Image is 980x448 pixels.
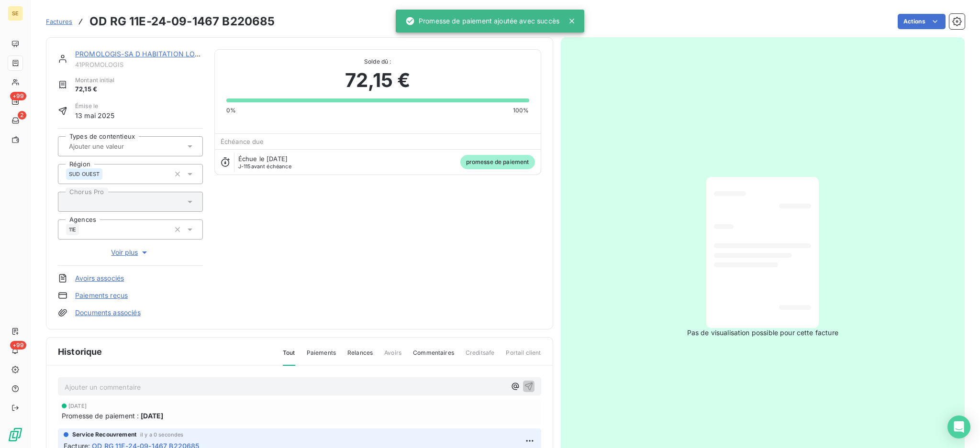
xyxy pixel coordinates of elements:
span: +99 [10,92,26,100]
span: 72,15 € [75,85,114,94]
span: Émise le [75,102,115,110]
span: 72,15 € [345,66,410,95]
div: Promesse de paiement ajoutée avec succès [405,12,559,30]
span: Creditsafe [466,349,495,365]
span: Commentaires [413,349,454,365]
a: Paiements reçus [75,291,128,300]
input: Ajouter une valeur [68,142,164,151]
span: J-115 [238,163,251,170]
span: 0% [226,106,236,115]
span: Relances [347,349,373,365]
span: Paiements [307,349,336,365]
span: SUD OUEST [69,171,100,177]
span: 2 [18,111,26,120]
span: 11E [69,227,76,232]
span: avant échéance [238,164,291,169]
a: Documents associés [75,308,141,317]
a: PROMOLOGIS-SA D HABITATION LOYER [75,50,208,58]
span: Factures [46,18,72,25]
a: Factures [46,17,72,26]
span: +99 [10,341,26,350]
span: Voir plus [111,248,149,257]
span: 100% [513,106,529,115]
span: Avoirs [384,349,401,365]
span: Échéance due [221,138,264,145]
span: Portail client [506,349,541,365]
span: Solde dû : [226,57,529,66]
h3: OD RG 11E-24-09-1467 B220685 [89,13,275,30]
img: Logo LeanPay [8,427,23,442]
span: il y a 0 secondes [140,432,184,437]
div: SE [8,6,23,21]
span: Montant initial [75,76,114,85]
button: Actions [898,14,946,29]
a: Avoirs associés [75,273,124,283]
span: 13 mai 2025 [75,110,115,120]
span: promesse de paiement [460,155,535,169]
span: 41PROMOLOGIS [75,61,203,68]
span: Historique [58,345,102,358]
span: Pas de visualisation possible pour cette facture [687,328,838,338]
span: Promesse de paiement : [62,411,139,421]
span: [DATE] [141,411,163,421]
span: Tout [283,349,295,366]
span: Service Recouvrement [72,430,136,439]
div: Open Intercom Messenger [947,415,970,438]
span: Échue le [DATE] [238,155,288,163]
span: [DATE] [68,403,87,409]
button: Voir plus [58,247,203,258]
